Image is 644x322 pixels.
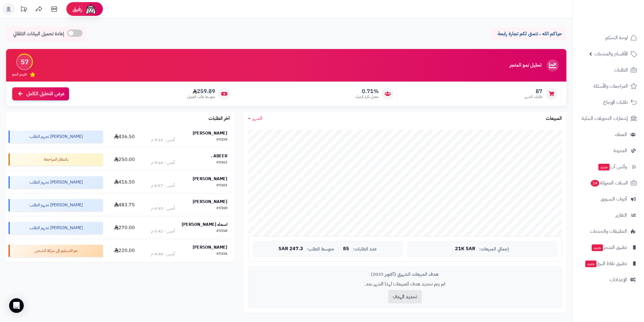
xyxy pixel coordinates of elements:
[151,183,175,189] div: أمس - 6:57 م
[26,90,65,97] span: عرض التحليل الكامل
[592,244,603,251] span: جديد
[615,211,627,219] span: التقارير
[248,115,262,122] a: الشهر
[576,240,640,255] a: تطبيق المتجرجديد
[353,247,377,252] span: عدد الطلبات:
[355,88,379,95] span: 0.71%
[590,227,627,236] span: التطبيقات والخدمات
[208,116,230,121] h3: آخر الطلبات
[525,94,542,100] span: طلبات الشهر
[193,130,227,136] strong: [PERSON_NAME]
[13,30,64,37] span: إعادة تحميل البيانات التلقائي
[576,143,640,158] a: المدونة
[151,251,175,257] div: أمس - 4:40 م
[85,3,97,15] img: ai-face.png
[576,79,640,93] a: المراجعات والأسئلة
[585,261,597,267] span: جديد
[610,275,627,284] span: الإعدادات
[151,137,175,143] div: أمس - 9:23 م
[216,228,227,234] div: #1158
[614,146,627,155] span: المدونة
[525,88,542,95] span: 87
[576,208,640,222] a: التقارير
[193,244,227,250] strong: [PERSON_NAME]
[9,245,103,257] div: تم التسليم الى شركة الشحن
[193,198,227,205] strong: [PERSON_NAME]
[338,247,339,251] span: |
[614,66,628,74] span: الطلبات
[105,217,144,239] td: 270.00
[105,240,144,262] td: 220.00
[12,72,27,77] span: تقييم النمو
[576,192,640,206] a: أدوات التسويق
[598,164,610,170] span: جديد
[211,153,227,159] strong: ABEER .
[9,222,103,234] div: [PERSON_NAME] تجهيز الطلب
[9,153,103,166] div: بانتظار المراجعة
[509,63,541,68] h3: تحليل نمو المتجر
[278,246,303,252] span: 247.3 SAR
[216,205,227,212] div: #1160
[576,95,640,110] a: طلبات الإرجاع
[12,87,69,100] a: عرض التحليل الكامل
[615,130,627,139] span: العملاء
[576,63,640,77] a: الطلبات
[253,281,557,288] p: لم يتم تحديد هدف للمبيعات لهذا الشهر بعد.
[576,256,640,271] a: تطبيق نقاط البيعجديد
[590,179,628,187] span: السلات المتروكة
[576,176,640,190] a: السلات المتروكة14
[576,30,640,45] a: لوحة التحكم
[216,251,227,257] div: #1156
[388,290,422,303] button: تحديد الهدف
[603,98,628,107] span: طلبات الإرجاع
[105,171,144,194] td: 416.50
[594,50,628,58] span: الأقسام والمنتجات
[576,224,640,239] a: التطبيقات والخدمات
[455,246,475,252] span: 21K SAR
[187,88,215,95] span: 259.89
[307,247,334,252] span: متوسط الطلب:
[253,271,557,278] div: هدف المبيعات الشهري (أكتوبر 2025)
[216,137,227,143] div: #1159
[151,205,175,212] div: أمس - 6:43 م
[598,163,627,171] span: وآتس آب
[495,30,562,37] p: حياكم الله ، نتمنى لكم تجارة رابحة
[72,5,82,13] span: رفيق
[576,272,640,287] a: الإعدادات
[355,94,379,100] span: معدل تكرار الشراء
[151,228,175,234] div: أمس - 5:42 م
[105,194,144,216] td: 483.75
[193,176,227,182] strong: [PERSON_NAME]
[9,131,103,143] div: [PERSON_NAME] تجهيز الطلب
[582,114,628,123] span: إشعارات التحويلات البنكية
[216,160,227,166] div: #1162
[576,127,640,142] a: العملاء
[479,247,509,252] span: إجمالي المبيعات:
[151,160,175,166] div: أمس - 9:24 م
[216,183,227,189] div: #1161
[252,115,262,122] span: الشهر
[182,221,227,228] strong: اسماء [PERSON_NAME]
[9,199,103,211] div: [PERSON_NAME] تجهيز الطلب
[9,176,103,188] div: [PERSON_NAME] تجهيز الطلب
[585,259,627,268] span: تطبيق نقاط البيع
[576,159,640,174] a: وآتس آبجديد
[576,111,640,126] a: إشعارات التحويلات البنكية
[600,195,627,203] span: أدوات التسويق
[187,94,215,100] span: متوسط طلب العميل
[9,298,24,313] div: Open Intercom Messenger
[343,246,349,252] span: 85
[105,148,144,171] td: 250.00
[593,82,628,90] span: المراجعات والأسئلة
[16,3,31,17] a: تحديثات المنصة
[591,180,599,187] span: 14
[605,33,628,42] span: لوحة التحكم
[105,125,144,148] td: 436.50
[546,116,562,121] h3: المبيعات
[591,243,627,252] span: تطبيق المتجر
[603,16,638,29] img: logo-2.png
